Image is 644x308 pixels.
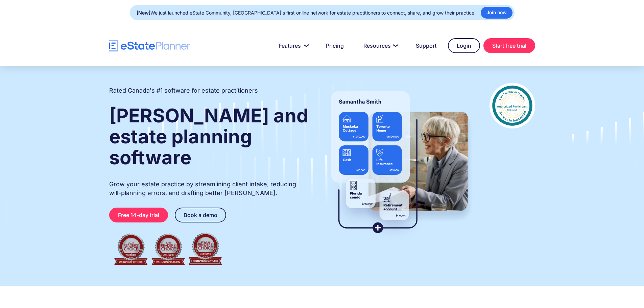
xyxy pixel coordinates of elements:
[481,7,512,19] a: Join now
[483,38,535,53] a: Start free trial
[448,38,480,53] a: Login
[109,180,309,197] p: Grow your estate practice by streamlining client intake, reducing will-planning errors, and draft...
[109,40,190,52] a: home
[323,83,476,242] img: estate planner showing wills to their clients, using eState Planner, a leading estate planning so...
[109,104,308,169] strong: [PERSON_NAME] and estate planning software
[175,208,226,222] a: Book a demo
[109,86,258,95] h2: Rated Canada's #1 software for estate practitioners
[109,208,168,222] a: Free 14-day trial
[408,39,445,52] a: Support
[137,10,150,16] strong: [New]
[355,39,404,52] a: Resources
[137,8,476,18] div: We just launched eState Community, [GEOGRAPHIC_DATA]'s first online network for estate practition...
[318,39,352,52] a: Pricing
[271,39,314,52] a: Features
